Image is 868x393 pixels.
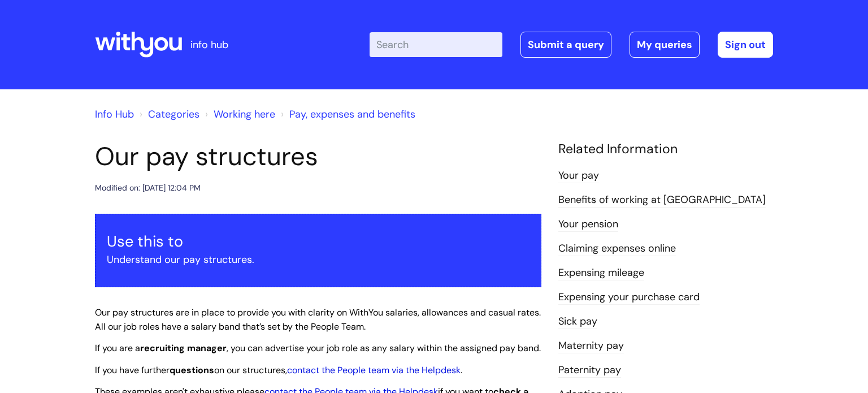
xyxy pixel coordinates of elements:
[558,266,644,280] a: Expensing mileage
[95,342,541,354] span: If you are a , you can advertise your job role as any salary within the assigned pay band.
[278,105,415,123] li: Pay, expenses and benefits
[95,181,201,195] div: Modified on: [DATE] 12:04 PM
[140,342,227,354] strong: recruiting manager
[170,364,214,376] strong: questions
[558,169,599,183] a: Your pay
[202,105,275,123] li: Working here
[107,232,530,251] h3: Use this to
[718,32,773,58] a: Sign out
[558,193,766,208] a: Benefits of working at [GEOGRAPHIC_DATA]
[558,141,773,157] h4: Related Information
[214,107,275,121] a: Working here
[190,36,228,54] p: info hub
[95,364,462,376] span: If you have further on our structures, .
[370,32,502,57] input: Search
[95,141,541,172] h1: Our pay structures
[630,32,700,58] a: My queries
[137,105,199,123] li: Solution home
[558,241,676,256] a: Claiming expenses online
[95,107,134,121] a: Info Hub
[107,251,530,269] p: Understand our pay structures.
[148,107,199,121] a: Categories
[558,314,597,329] a: Sick pay
[558,363,621,378] a: Paternity pay
[520,32,611,58] a: Submit a query
[558,339,624,353] a: Maternity pay
[558,217,618,232] a: Your pension
[287,364,461,376] a: contact the People team via the Helpdesk
[289,107,415,121] a: Pay, expenses and benefits
[370,32,773,58] div: | -
[95,306,541,332] span: Our pay structures are in place to provide you with clarity on WithYou salaries, allowances and c...
[558,290,700,305] a: Expensing your purchase card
